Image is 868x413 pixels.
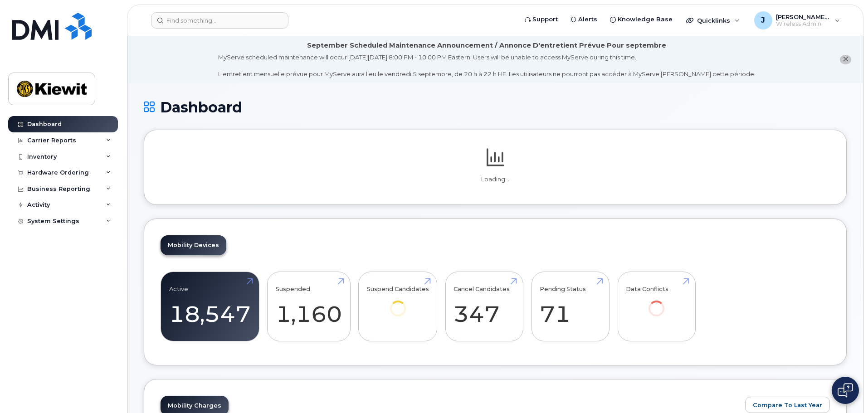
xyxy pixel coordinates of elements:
[169,277,251,336] a: Active 18,547
[840,55,851,64] button: close notification
[144,99,847,115] h1: Dashboard
[540,277,601,336] a: Pending Status 71
[753,401,822,409] span: Compare To Last Year
[745,397,830,413] button: Compare To Last Year
[161,235,226,255] a: Mobility Devices
[367,277,429,329] a: Suspend Candidates
[161,175,830,184] p: Loading...
[276,277,342,336] a: Suspended 1,160
[626,277,687,329] a: Data Conflicts
[454,277,515,336] a: Cancel Candidates 347
[838,383,853,398] img: Open chat
[218,53,756,78] div: MyServe scheduled maintenance will occur [DATE][DATE] 8:00 PM - 10:00 PM Eastern. Users will be u...
[307,41,666,50] div: September Scheduled Maintenance Announcement / Annonce D'entretient Prévue Pour septembre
